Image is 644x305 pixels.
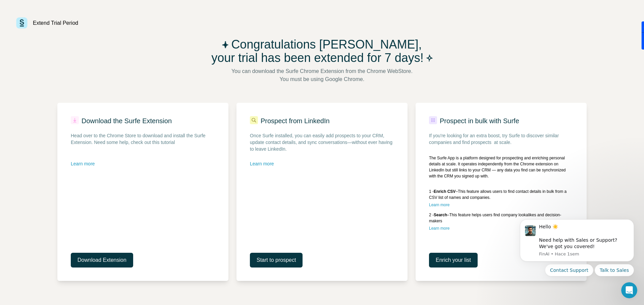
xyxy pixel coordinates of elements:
span: Start to prospect [257,256,296,264]
img: Icon Star Filled [222,38,228,51]
img: Icon Star Filled [426,51,433,65]
b: Search [434,213,447,217]
button: Start to prospect [250,253,303,268]
iframe: YouTube video player [250,175,371,242]
div: 2 - – This feature helps users find company lookalikes and decision-makers [429,212,573,224]
span: Download Extension [77,256,126,264]
button: Download Extension [71,253,133,268]
p: Prospect from LinkedIn [261,116,330,126]
span: You must be using Google Chrome. [280,75,365,83]
div: 1 - – This feature allows users to find contact details in bulk from a CSV list of names and comp... [429,188,573,201]
iframe: YouTube video player [71,175,192,242]
span: Once Surfe installed, you can easily add prospects to your CRM, update contact details, and sync ... [250,132,394,152]
div: Extend Trial Period [33,19,78,27]
div: The Surfe App is a platform designed for prospecting and enriching personal details at scale. It ... [429,155,573,179]
img: Surfe - Surfe logo [16,17,28,28]
div: If you're looking for an extra boost, try Surfe to discover similar companies and find prospects ... [429,132,573,146]
p: Prospect in bulk with Surfe [440,116,519,126]
iframe: Intercom notifications mensaje [510,211,644,302]
span: You can download the Surfe Chrome Extension from the Chrome WebStore. [231,67,413,75]
span: Head over to the Chrome Store to download and install the Surfe Extension. Need some help, check ... [71,132,215,146]
button: Learn more [429,225,449,231]
button: Enrich your list [429,253,478,268]
button: Learn more [71,160,95,167]
iframe: Intercom live chat [621,282,637,298]
p: Download the Surfe Extension [82,116,172,126]
span: your trial has been extended for 7 days! [211,51,423,65]
span: Enrich your list [436,256,471,264]
b: Enrich CSV [434,189,455,194]
button: Learn more [250,160,274,167]
button: Learn more [429,202,449,208]
span: Congratulations [PERSON_NAME], [231,38,422,51]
